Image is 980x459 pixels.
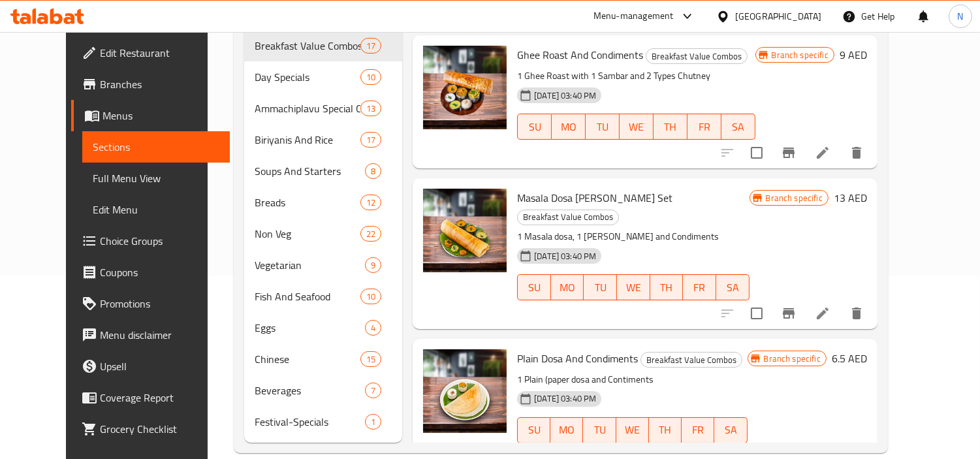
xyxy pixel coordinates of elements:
[714,417,747,443] button: SA
[244,187,403,218] div: Breads12
[366,416,381,428] span: 1
[616,417,649,443] button: WE
[773,298,804,329] button: Branch-specific-item
[361,40,381,52] span: 17
[255,163,365,179] div: Soups And Starters
[255,351,360,367] div: Chinese
[517,349,638,368] span: Plain Dosa And Condiments
[649,417,682,443] button: TH
[244,343,403,375] div: Chinese15
[682,417,714,443] button: FR
[767,49,834,61] span: Branch specific
[841,298,872,329] button: delete
[529,89,601,102] span: [DATE] 03:40 PM
[82,194,230,225] a: Edit Menu
[255,69,360,85] span: Day Specials
[255,414,365,430] div: Festival-Specials
[687,420,709,439] span: FR
[360,38,381,54] div: items
[517,210,619,225] div: Breakfast Value Combos
[366,165,381,178] span: 8
[654,420,676,439] span: TH
[832,349,867,368] h6: 6.5 AED
[423,189,507,272] img: Masala Dosa Vada Set
[100,296,219,311] span: Promotions
[517,188,672,208] span: Masala Dosa [PERSON_NAME] Set
[423,349,507,433] img: Plain Dosa And Condiments
[255,101,360,116] span: Ammachiplavu Special Combos
[517,114,552,140] button: SU
[641,353,742,368] span: Breakfast Value Combos
[365,257,381,273] div: items
[957,9,963,24] span: N
[361,103,381,115] span: 13
[244,406,403,437] div: Festival-Specials1
[517,45,643,65] span: Ghee Roast And Condiments
[244,281,403,312] div: Fish And Seafood10
[551,274,584,300] button: MO
[556,420,578,439] span: MO
[93,202,219,217] span: Edit Menu
[361,228,381,240] span: 22
[100,233,219,249] span: Choice Groups
[840,46,867,64] h6: 9 AED
[255,132,360,148] span: Biriyanis And Rice
[244,25,403,443] nav: Menu sections
[646,49,747,64] span: Breakfast Value Combos
[523,420,545,439] span: SU
[721,278,744,297] span: SA
[743,300,770,327] span: Select to update
[82,131,230,163] a: Sections
[244,124,403,155] div: Biriyanis And Rice17
[688,114,721,140] button: FR
[622,278,645,297] span: WE
[841,137,872,168] button: delete
[244,93,403,124] div: Ammachiplavu Special Combos13
[529,392,601,405] span: [DATE] 03:40 PM
[71,69,230,100] a: Branches
[517,68,755,84] p: 1 Ghee Roast with 1 Sambar and 2 Types Chutney
[82,163,230,194] a: Full Menu View
[244,30,403,61] div: Breakfast Value Combos17
[100,264,219,280] span: Coupons
[361,134,381,146] span: 17
[646,48,748,64] div: Breakfast Value Combos
[244,312,403,343] div: Eggs4
[517,417,550,443] button: SU
[255,195,360,210] span: Breads
[100,390,219,405] span: Coverage Report
[100,358,219,374] span: Upsell
[100,45,219,61] span: Edit Restaurant
[656,278,678,297] span: TH
[361,353,381,366] span: 15
[759,353,826,365] span: Branch specific
[360,351,381,367] div: items
[360,226,381,242] div: items
[589,278,612,297] span: TU
[255,383,365,398] span: Beverages
[815,145,830,161] a: Edit menu item
[365,163,381,179] div: items
[255,38,360,54] div: Breakfast Value Combos
[620,114,654,140] button: WE
[361,197,381,209] span: 12
[617,274,650,300] button: WE
[586,114,620,140] button: TU
[518,210,618,225] span: Breakfast Value Combos
[255,257,365,273] div: Vegetarian
[517,229,749,245] p: 1 Masala dosa, 1 [PERSON_NAME] and Condiments
[360,132,381,148] div: items
[255,289,360,304] div: Fish And Seafood
[71,382,230,413] a: Coverage Report
[244,218,403,249] div: Non Veg22
[834,189,867,207] h6: 13 AED
[71,257,230,288] a: Coupons
[71,100,230,131] a: Menus
[71,225,230,257] a: Choice Groups
[693,118,716,136] span: FR
[625,118,648,136] span: WE
[360,69,381,85] div: items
